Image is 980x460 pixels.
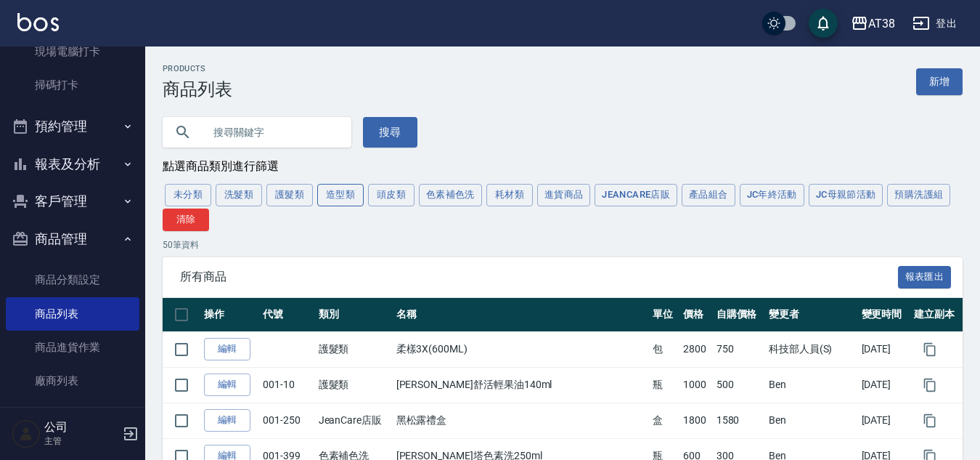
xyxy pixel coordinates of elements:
th: 自購價格 [713,298,765,332]
button: 客戶管理 [6,182,139,220]
h5: 公司 [44,420,118,435]
button: 登出 [907,10,963,37]
button: AT38 [845,9,901,39]
td: [DATE] [858,367,910,403]
td: 001-250 [259,403,314,438]
button: 預購洗護組 [887,184,950,206]
td: 柔樣3X(600ML) [393,331,650,367]
td: 1580 [713,403,765,438]
td: JeanCare店販 [315,403,393,438]
th: 建立副本 [910,298,963,332]
button: JC母親節活動 [809,184,883,206]
button: 預約管理 [6,108,139,145]
td: 750 [713,331,765,367]
a: 編輯 [204,374,250,396]
a: 商品進貨作業 [6,331,139,364]
a: 商品分類設定 [6,263,139,296]
div: AT38 [868,15,895,33]
a: 廠商列表 [6,364,139,398]
button: 洗髮類 [216,184,262,206]
button: 進貨商品 [537,184,591,206]
button: 搜尋 [363,117,417,148]
a: 報表匯出 [898,269,952,283]
button: 未分類 [165,184,211,206]
th: 變更時間 [858,298,910,332]
td: Ben [765,403,858,438]
td: 包 [649,331,679,367]
button: 產品組合 [682,184,735,206]
button: 造型類 [317,184,364,206]
td: 黑松露禮盒 [393,403,650,438]
td: 護髮類 [315,331,393,367]
a: 編輯 [204,338,250,360]
button: 耗材類 [486,184,533,206]
td: 1800 [679,403,713,438]
img: Logo [17,13,59,31]
h2: Products [163,64,232,73]
button: JeanCare店販 [595,184,677,206]
a: 編輯 [204,409,250,432]
p: 主管 [44,435,118,448]
button: 頭皮類 [368,184,415,206]
td: Ben [765,367,858,403]
button: 清除 [163,209,209,231]
th: 操作 [200,298,259,332]
td: 500 [713,367,765,403]
td: 盒 [649,403,679,438]
td: 瓶 [649,367,679,403]
div: 點選商品類別進行篩選 [163,159,963,174]
button: 護髮類 [266,184,313,206]
th: 單位 [649,298,679,332]
a: 盤點作業 [6,398,139,431]
td: [DATE] [858,403,910,438]
td: 1000 [679,367,713,403]
button: 報表及分析 [6,145,139,183]
td: [DATE] [858,331,910,367]
th: 代號 [259,298,314,332]
td: 001-10 [259,367,314,403]
th: 價格 [679,298,713,332]
td: [PERSON_NAME]舒活輕果油140ml [393,367,650,403]
img: Person [12,419,41,448]
button: save [809,9,838,38]
a: 掃碼打卡 [6,68,139,102]
button: JC年終活動 [740,184,804,206]
button: 報表匯出 [898,266,952,288]
td: 科技部人員(S) [765,331,858,367]
span: 所有商品 [180,270,898,284]
th: 名稱 [393,298,650,332]
input: 搜尋關鍵字 [203,113,340,152]
th: 變更者 [765,298,858,332]
td: 2800 [679,331,713,367]
a: 新增 [916,68,963,95]
th: 類別 [315,298,393,332]
a: 現場電腦打卡 [6,35,139,68]
td: 護髮類 [315,367,393,403]
h3: 商品列表 [163,79,232,100]
a: 商品列表 [6,297,139,331]
p: 50 筆資料 [163,238,963,251]
button: 商品管理 [6,220,139,258]
button: 色素補色洗 [419,184,482,206]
